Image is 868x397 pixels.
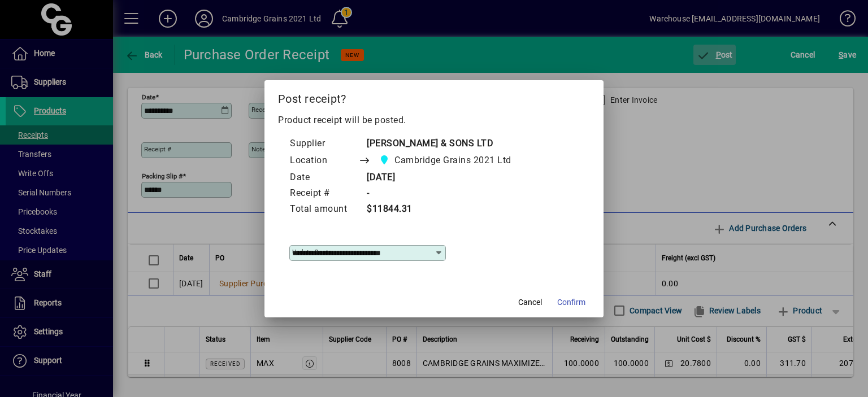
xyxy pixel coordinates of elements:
[518,296,542,308] span: Cancel
[292,248,332,256] mat-label: Update costs
[358,186,533,202] td: -
[289,170,358,186] td: Date
[553,293,590,313] button: Confirm
[289,202,358,217] td: Total amount
[394,154,511,167] span: Cambridge Grains 2021 Ltd
[278,114,590,127] p: Product receipt will be posted.
[376,152,516,168] span: Cambridge Grains 2021 Ltd
[358,202,533,217] td: $11844.31
[557,296,585,308] span: Confirm
[289,186,358,202] td: Receipt #
[289,152,358,170] td: Location
[512,293,548,313] button: Cancel
[358,170,533,186] td: [DATE]
[358,136,533,152] td: [PERSON_NAME] & SONS LTD
[264,80,604,113] h2: Post receipt?
[289,136,358,152] td: Supplier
